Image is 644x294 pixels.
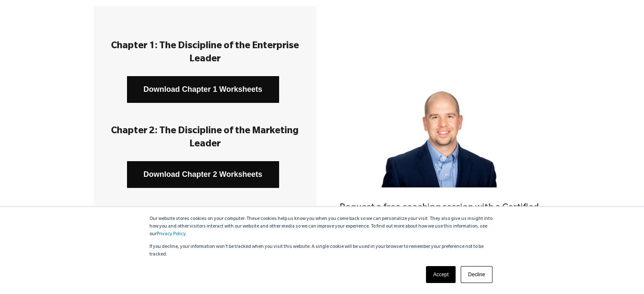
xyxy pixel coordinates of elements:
img: Jon_Slater_web [381,72,497,187]
h4: Request a free coaching session with a Certified EMyth Coach [328,201,550,230]
a: Accept [426,266,456,283]
h3: Chapter 1: The Discipline of the Enterprise Leader [106,40,304,66]
a: Download Chapter 1 Worksheets [127,76,279,103]
a: Decline [461,266,492,283]
a: Download Chapter 2 Worksheets [127,161,279,188]
p: Our website stores cookies on your computer. These cookies help us know you when you come back so... [149,215,495,238]
h3: Chapter 2: The Discipline of the Marketing Leader [106,125,304,151]
p: If you decline, your information won’t be tracked when you visit this website. A single cookie wi... [149,243,495,258]
a: Privacy Policy [157,232,185,237]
